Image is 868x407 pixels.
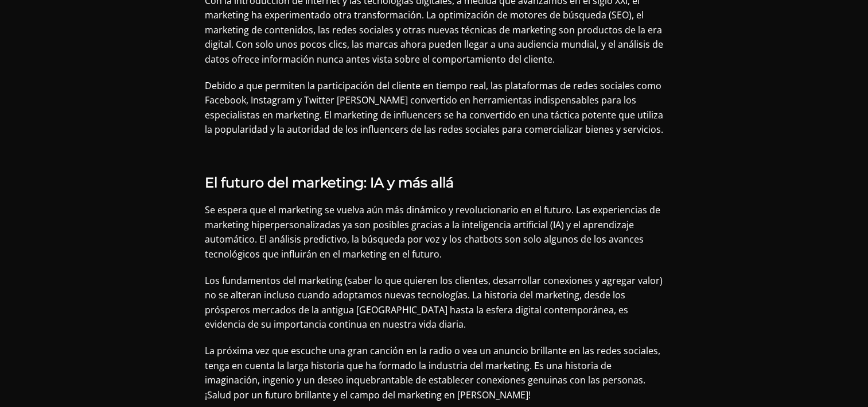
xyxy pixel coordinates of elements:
iframe: Chat Widget [662,274,868,407]
p: La próxima vez que escuche una gran canción en la radio o vea un anuncio brillante en las redes s... [205,344,664,402]
div: Widget de chat [662,274,868,407]
p: Debido a que permiten la participación del cliente en tiempo real, las plataformas de redes socia... [205,79,664,137]
h3: El futuro del marketing: IA y más allá [205,175,664,191]
p: Los fundamentos del marketing (saber lo que quieren los clientes, desarrollar conexiones y agrega... [205,274,664,332]
p: Se espera que el marketing se vuelva aún más dinámico y revolucionario en el futuro. Las experien... [205,203,664,262]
